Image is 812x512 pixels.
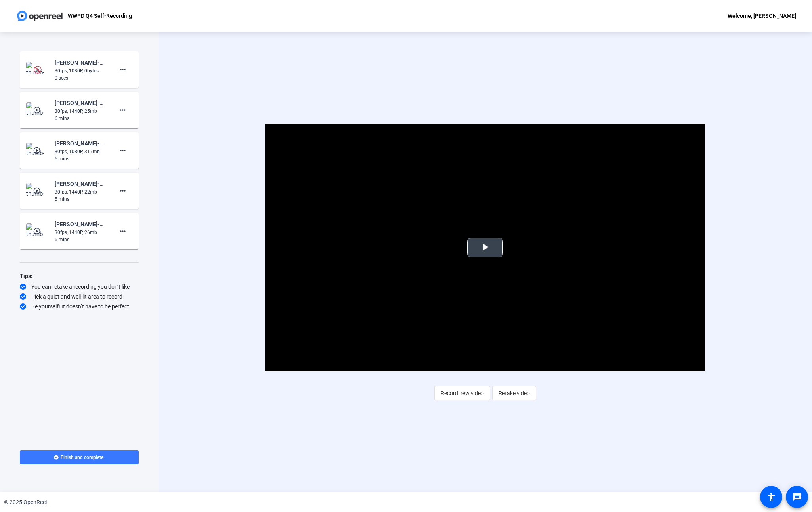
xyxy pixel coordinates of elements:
div: [PERSON_NAME]-WWPD Q4-WWPD Q4 Self-Recording-1759858642878-webcam [55,58,108,67]
mat-icon: more_horiz [118,226,128,236]
div: You can retake a recording you don’t like [20,283,139,291]
span: Retake video [499,386,530,401]
div: 6 mins [55,236,108,243]
div: Be yourself! It doesn’t have to be perfect [20,303,139,310]
mat-icon: play_circle_outline [33,106,42,114]
mat-icon: more_horiz [118,65,128,74]
div: 5 mins [55,196,108,203]
mat-icon: more_horiz [118,105,128,115]
img: thumb-nail [26,143,50,158]
mat-icon: play_circle_outline [33,227,42,235]
mat-icon: more_horiz [118,146,128,155]
div: [PERSON_NAME]-WWPD Q4-WWPD Q4 Self-Recording-1758826366197-screen [55,219,108,229]
div: Video Player [265,124,705,371]
div: 30fps, 1440P, 22mb [55,188,108,196]
mat-icon: accessibility [766,492,776,502]
div: Pick a quiet and well-lit area to record [20,293,139,301]
img: thumb-nail [26,62,50,78]
div: 30fps, 1440P, 26mb [55,229,108,236]
span: Record new video [441,386,484,401]
button: Finish and complete [20,450,139,464]
mat-icon: more_horiz [118,186,128,196]
img: thumb-nail [26,183,50,199]
div: [PERSON_NAME]-WWPD Q4-WWPD Q4 Self-Recording-1759498846041-screen [55,179,108,188]
div: 30fps, 1080P, 0bytes [55,67,108,74]
mat-icon: play_circle_outline [33,187,42,195]
span: Finish and complete [61,454,103,461]
div: Welcome, [PERSON_NAME] [728,11,796,21]
img: thumb-nail [26,102,50,118]
button: Retake video [492,386,536,400]
img: thumb-nail [26,223,50,239]
div: [PERSON_NAME]-WWPD Q4-WWPD Q4 Self-Recording-1759858642878-screen [55,98,108,108]
mat-icon: message [792,492,802,502]
div: 6 mins [55,115,108,122]
div: 30fps, 1440P, 25mb [55,108,108,115]
div: 0 secs [55,74,108,82]
p: WWPD Q4 Self-Recording [68,11,132,21]
div: 5 mins [55,155,108,162]
div: © 2025 OpenReel [4,498,47,506]
button: Record new video [434,386,490,400]
div: Tips: [20,271,139,281]
mat-icon: play_circle_outline [33,147,42,154]
button: Play Video [467,238,503,257]
div: 30fps, 1080P, 317mb [55,148,108,155]
img: Preview is unavailable [34,66,42,74]
div: [PERSON_NAME]-WWPD Q4-WWPD Q4 Self-Recording-1759498846041-webcam [55,139,108,148]
img: OpenReel logo [16,8,64,24]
